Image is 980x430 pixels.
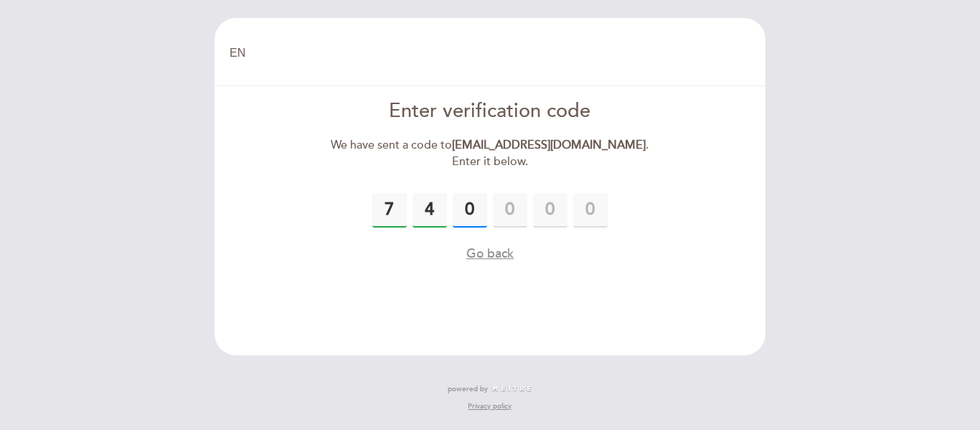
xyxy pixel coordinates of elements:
[413,193,447,228] input: 0
[326,137,655,170] div: We have sent a code to . Enter it below.
[452,138,646,152] strong: [EMAIL_ADDRESS][DOMAIN_NAME]
[466,245,514,263] button: Go back
[573,193,608,228] input: 0
[453,193,487,228] input: 0
[372,193,407,228] input: 0
[448,384,488,394] span: powered by
[448,384,532,394] a: powered by
[493,193,527,228] input: 0
[533,193,567,228] input: 0
[491,385,532,393] img: MEITRE
[326,98,655,126] div: Enter verification code
[468,401,512,411] a: Privacy policy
